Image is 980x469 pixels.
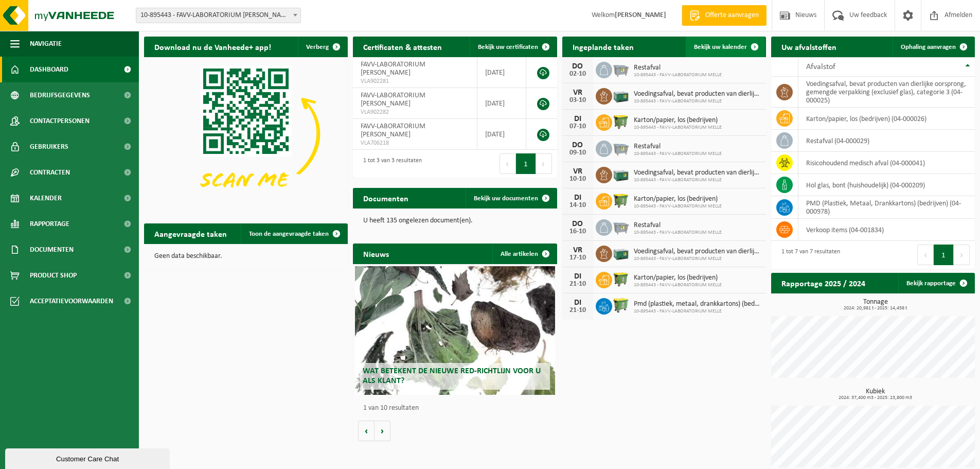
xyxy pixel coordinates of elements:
[353,244,399,264] h2: Nieuws
[492,244,556,264] a: Alle artikelen
[612,165,630,183] img: PB-LB-0680-HPE-GN-01
[477,57,526,88] td: [DATE]
[612,113,630,130] img: WB-1100-HPE-GN-50
[634,177,761,183] span: 10-895443 - FAVV-LABORATORIUM MELLE
[567,167,588,176] div: VR
[500,153,516,174] button: Previous
[361,123,425,138] span: FAVV-LABORATORIUM [PERSON_NAME]
[612,139,630,157] img: WB-2500-GAL-GY-01
[798,130,975,152] td: restafval (04-000029)
[567,246,588,254] div: VR
[917,245,934,265] button: Previous
[361,77,469,85] span: VLA902281
[562,37,644,57] h2: Ingeplande taken
[30,185,62,211] span: Kalender
[703,10,761,21] span: Offerte aanvragen
[567,220,588,228] div: DO
[634,282,722,288] span: 10-895443 - FAVV-LABORATORIUM MELLE
[776,299,975,311] h3: Tonnage
[567,281,588,288] div: 21-10
[361,61,425,77] span: FAVV-LABORATORIUM [PERSON_NAME]
[634,151,722,157] span: 10-895443 - FAVV-LABORATORIUM MELLE
[567,62,588,71] div: DO
[355,266,555,395] a: Wat betekent de nieuwe RED-richtlijn voor u als klant?
[612,270,630,288] img: WB-1100-HPE-GN-50
[567,149,588,157] div: 09-10
[634,308,761,315] span: 10-895443 - FAVV-LABORATORIUM MELLE
[375,421,390,441] button: Volgende
[686,37,765,57] a: Bekijk uw kalender
[30,31,62,57] span: Navigatie
[634,98,761,105] span: 10-895443 - FAVV-LABORATORIUM MELLE
[634,274,722,282] span: Karton/papier, los (bedrijven)
[241,223,347,244] a: Toon de aangevraagde taken
[901,44,956,50] span: Ophaling aanvragen
[363,405,551,412] p: 1 van 10 resultaten
[934,245,954,265] button: 1
[682,5,767,26] a: Offerte aanvragen
[30,211,69,237] span: Rapportage
[567,307,588,314] div: 21-10
[776,306,975,311] span: 2024: 20,981 t - 2025: 14,458 t
[776,244,840,266] div: 1 tot 7 van 7 resultaten
[612,244,630,262] img: PB-LB-0680-HPE-GN-01
[612,86,630,104] img: PB-LB-0680-HPE-GN-01
[353,37,452,57] h2: Certificaten & attesten
[567,176,588,183] div: 10-10
[358,421,375,441] button: Vorige
[694,44,747,50] span: Bekijk uw kalender
[893,37,974,57] a: Ophaling aanvragen
[567,71,588,78] div: 02-10
[612,192,630,209] img: WB-1100-HPE-GN-50
[30,263,77,288] span: Product Shop
[634,300,761,308] span: Pmd (plastiek, metaal, drankkartons) (bedrijven)
[771,37,847,57] h2: Uw afvalstoffen
[634,143,722,151] span: Restafval
[466,188,556,209] a: Bekijk uw documenten
[5,446,172,469] iframe: chat widget
[954,245,970,265] button: Next
[361,92,425,108] span: FAVV-LABORATORIUM [PERSON_NAME]
[470,37,556,57] a: Bekijk uw certificaten
[634,125,722,131] span: 10-895443 - FAVV-LABORATORIUM MELLE
[798,152,975,174] td: risicohoudend medisch afval (04-000041)
[612,218,630,235] img: WB-2500-GAL-GY-01
[898,273,974,293] a: Bekijk rapportage
[567,228,588,235] div: 16-10
[536,153,552,174] button: Next
[567,97,588,104] div: 03-10
[634,203,722,210] span: 10-895443 - FAVV-LABORATORIUM MELLE
[798,174,975,196] td: hol glas, bont (huishoudelijk) (04-000209)
[30,57,68,82] span: Dashboard
[567,202,588,209] div: 14-10
[478,44,538,50] span: Bekijk uw certificaten
[634,248,761,256] span: Voedingsafval, bevat producten van dierlijke oorsprong, gemengde verpakking (exc...
[634,221,722,230] span: Restafval
[567,272,588,281] div: DI
[477,119,526,150] td: [DATE]
[567,115,588,123] div: DI
[353,188,419,208] h2: Documenten
[567,123,588,130] div: 07-10
[144,223,237,244] h2: Aangevraagde taken
[30,160,70,185] span: Contracten
[306,44,329,50] span: Verberg
[363,217,546,224] p: U heeft 135 ongelezen document(en).
[634,230,722,236] span: 10-895443 - FAVV-LABORATORIUM MELLE
[776,388,975,401] h3: Kubiek
[474,195,538,202] span: Bekijk uw documenten
[361,108,469,116] span: VLA902282
[567,299,588,307] div: DI
[144,37,281,57] h2: Download nu de Vanheede+ app!
[634,169,761,177] span: Voedingsafval, bevat producten van dierlijke oorsprong, gemengde verpakking (exc...
[249,231,329,237] span: Toon de aangevraagde taken
[612,297,630,314] img: WB-0660-HPE-GN-50
[567,89,588,97] div: VR
[634,195,722,203] span: Karton/papier, los (bedrijven)
[136,8,300,23] span: 10-895443 - FAVV-LABORATORIUM MELLE - MELLE
[30,108,90,134] span: Contactpersonen
[144,57,348,210] img: Download de VHEPlus App
[634,64,722,72] span: Restafval
[798,108,975,130] td: karton/papier, los (bedrijven) (04-000026)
